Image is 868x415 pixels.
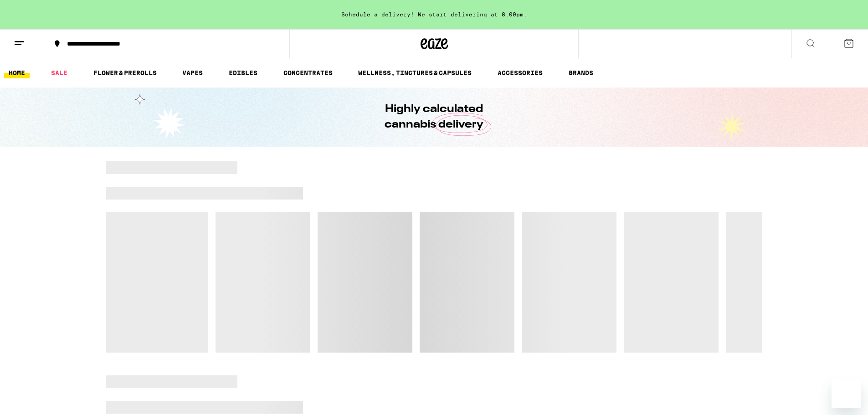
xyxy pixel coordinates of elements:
[832,379,861,408] iframe: Button to launch messaging window
[89,67,161,78] a: FLOWER & PREROLLS
[224,67,262,78] a: EDIBLES
[493,67,547,78] a: ACCESSORIES
[279,67,337,78] a: CONCENTRATES
[564,67,598,78] a: BRANDS
[359,102,509,133] h1: Highly calculated cannabis delivery
[46,67,72,78] a: SALE
[178,67,207,78] a: VAPES
[4,67,30,78] a: HOME
[354,67,476,78] a: WELLNESS, TINCTURES & CAPSULES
